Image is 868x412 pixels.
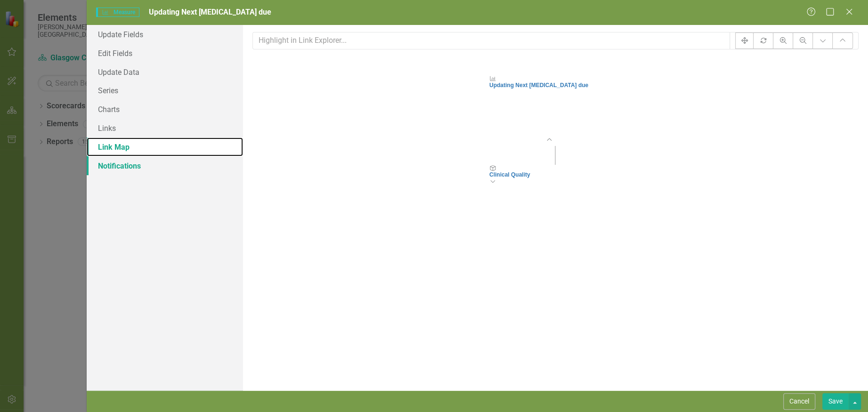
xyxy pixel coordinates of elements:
button: Save [822,393,849,410]
a: Links [87,119,243,137]
span: Measure [96,8,139,17]
a: Edit Fields [87,44,243,63]
a: Update Data [87,63,243,81]
a: Link Map [87,137,243,156]
button: Cancel [783,393,815,410]
a: Series [87,81,243,100]
a: Notifications [87,156,243,175]
a: Update Fields [87,25,243,44]
a: Clinical Quality [489,171,621,178]
a: Charts [87,100,243,119]
a: Updating Next [MEDICAL_DATA] due [489,82,621,89]
input: Highlight in Link Explorer... [252,32,730,49]
span: Updating Next [MEDICAL_DATA] due [149,8,271,16]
